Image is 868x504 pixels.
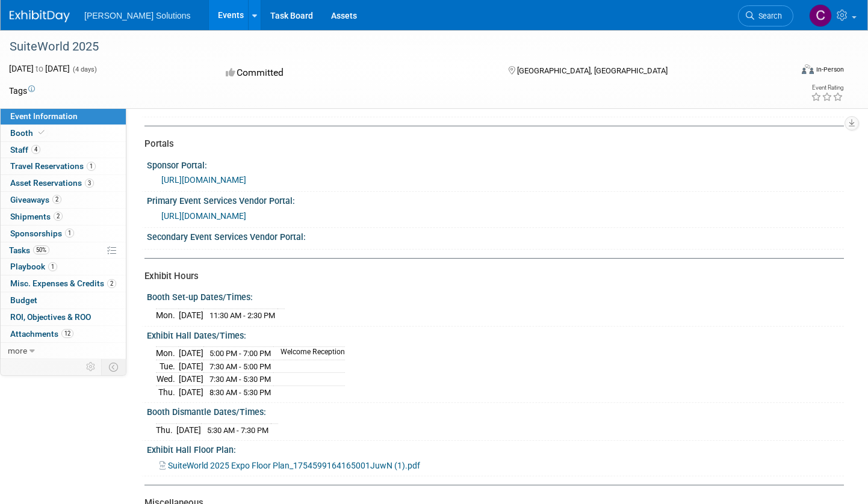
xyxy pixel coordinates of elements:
div: Portals [144,138,835,150]
a: Booth [1,125,126,141]
span: 7:30 AM - 5:00 PM [209,362,271,371]
span: 12 [61,329,73,338]
td: [DATE] [179,373,203,386]
span: ROI, Objectives & ROO [10,312,91,322]
td: [DATE] [176,423,201,436]
td: [DATE] [179,346,203,360]
div: Exhibit Hall Floor Plan: [147,441,844,456]
span: Shipments [10,212,63,221]
td: Mon. [156,346,179,360]
span: [DATE] [DATE] [9,64,70,73]
a: Giveaways2 [1,192,126,208]
td: Mon. [156,309,179,321]
td: Tue. [156,360,179,373]
td: [DATE] [179,309,203,321]
td: Tags [9,85,35,97]
span: 5:00 PM - 7:00 PM [209,349,271,358]
span: 1 [48,262,57,271]
div: Exhibit Hall Dates/Times: [147,327,844,342]
div: Primary Event Services Vendor Portal: [147,192,844,207]
span: [PERSON_NAME] Solutions [84,11,191,20]
div: Sponsor Portal: [147,156,844,171]
a: Sponsorships1 [1,226,126,242]
img: Format-Inperson.png [802,64,814,74]
span: Search [754,11,782,20]
a: [URL][DOMAIN_NAME] [161,175,246,185]
span: Tasks [9,245,49,255]
span: 5:30 AM - 7:30 PM [207,426,268,435]
span: 2 [107,279,116,288]
a: Staff4 [1,142,126,158]
span: to [34,64,45,73]
a: Attachments12 [1,326,126,342]
div: Secondary Event Services Vendor Portal: [147,228,844,243]
span: 3 [85,179,94,188]
a: Misc. Expenses & Credits2 [1,275,126,292]
span: 4 [31,145,40,154]
span: Giveaways [10,195,61,204]
span: Event Information [10,111,78,121]
i: Booth reservation complete [39,129,45,136]
span: 50% [33,245,49,254]
span: 2 [54,212,63,221]
td: Thu. [156,423,176,436]
div: In-Person [816,65,844,74]
a: Playbook1 [1,259,126,275]
a: SuiteWorld 2025 Expo Floor Plan_1754599164165001JuwN (1).pdf [160,461,420,470]
td: [DATE] [179,360,203,373]
a: ROI, Objectives & ROO [1,309,126,325]
span: Booth [10,128,47,138]
span: (4 days) [72,66,97,73]
span: Budget [10,295,37,305]
span: Misc. Expenses & Credits [10,278,116,288]
span: Travel Reservations [10,161,96,171]
div: SuiteWorld 2025 [5,36,773,58]
a: Tasks50% [1,242,126,259]
span: Asset Reservations [10,178,94,188]
span: more [8,346,27,355]
img: Cameron Sigurdson [809,4,832,27]
div: Exhibit Hours [144,270,835,283]
a: more [1,343,126,359]
a: Budget [1,292,126,309]
a: [URL][DOMAIN_NAME] [161,211,246,221]
img: ExhibitDay [10,10,70,22]
a: Event Information [1,108,126,124]
span: Staff [10,145,40,155]
div: Booth Dismantle Dates/Times: [147,403,844,418]
td: Welcome Reception [273,346,345,360]
span: [GEOGRAPHIC_DATA], [GEOGRAPHIC_DATA] [517,66,668,75]
td: [DATE] [179,386,203,398]
td: Personalize Event Tab Strip [81,359,102,375]
div: Event Rating [811,85,843,91]
span: 11:30 AM - 2:30 PM [209,311,275,320]
td: Wed. [156,373,179,386]
a: Travel Reservations1 [1,158,126,174]
a: Asset Reservations3 [1,175,126,191]
span: 1 [65,229,74,238]
a: Shipments2 [1,209,126,225]
span: 8:30 AM - 5:30 PM [209,388,271,397]
div: Event Format [720,63,844,81]
a: Search [738,5,793,26]
span: SuiteWorld 2025 Expo Floor Plan_1754599164165001JuwN (1).pdf [168,461,420,470]
span: 7:30 AM - 5:30 PM [209,375,271,384]
span: Playbook [10,262,57,271]
div: Committed [222,63,488,84]
div: Booth Set-up Dates/Times: [147,288,844,303]
td: Thu. [156,386,179,398]
span: 1 [87,162,96,171]
span: Attachments [10,329,73,339]
span: 2 [52,195,61,204]
td: Toggle Event Tabs [102,359,126,375]
span: Sponsorships [10,229,74,238]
